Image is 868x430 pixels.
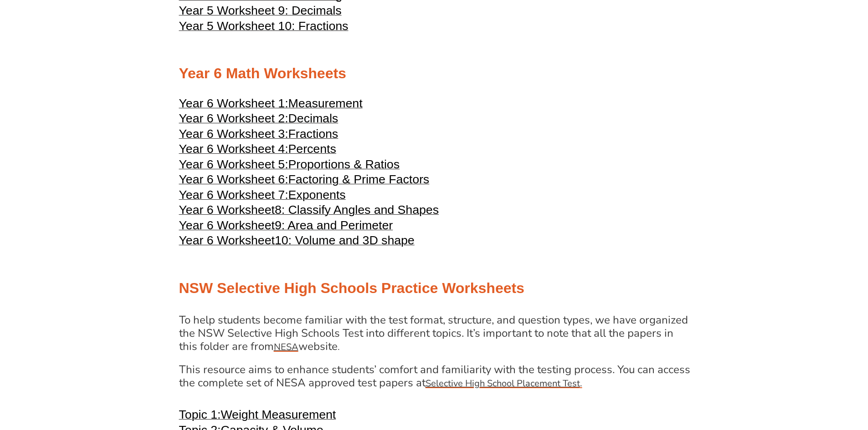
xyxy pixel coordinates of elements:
u: Selective High School Placement Test [426,377,580,390]
span: 8: Classify Angles and Shapes [275,203,439,217]
h4: To help students become familiar with the test format, structure, and question types, we have org... [179,314,690,354]
span: Factoring & Prime Factors [288,172,430,186]
span: Weight Measurement [221,408,336,421]
span: Year 6 Worksheet [179,203,275,217]
h2: Year 6 Math Worksheets [179,64,689,83]
span: . [580,377,582,390]
span: Exponents [288,188,346,202]
span: Decimals [288,111,339,125]
a: Year 6 Worksheet9: Area and Perimeter [179,223,393,232]
iframe: Chat Widget [701,327,868,430]
a: Year 6 Worksheet10: Volume and 3D shape [179,238,415,247]
a: Topic 1:Weight Measurement [179,412,336,421]
span: 9: Area and Perimeter [275,218,393,232]
a: Year 6 Worksheet 1:Measurement [179,101,363,110]
span: Year 5 Worksheet 9: Decimals [179,4,342,17]
h4: This resource aims to enhance students’ comfort and familiarity with the testing process. You can... [179,363,690,390]
a: Year 6 Worksheet 5:Proportions & Ratios [179,162,400,171]
a: Year 6 Worksheet 4:Percents [179,146,336,155]
a: Year 6 Worksheet8: Classify Angles and Shapes [179,207,439,216]
a: Year 5 Worksheet 10: Fractions [179,23,349,32]
span: Year 6 Worksheet 6: [179,172,288,186]
span: Proportions & Ratios [288,157,400,171]
span: Year 6 Worksheet 2: [179,111,288,125]
span: 10: Volume and 3D shape [275,233,415,247]
a: Year 6 Worksheet 6:Factoring & Prime Factors [179,177,430,186]
span: Year 6 Worksheet 7: [179,188,288,202]
h2: NSW Selective High Schools Practice Worksheets [179,279,689,298]
a: Selective High School Placement Test. [426,375,582,390]
span: Year 6 Worksheet 4: [179,142,288,156]
a: NESA [274,339,298,354]
a: Year 6 Worksheet 2:Decimals [179,116,339,125]
span: Year 6 Worksheet [179,218,275,232]
span: Year 6 Worksheet 5: [179,157,288,171]
span: Year 6 Worksheet [179,233,275,247]
span: Year 6 Worksheet 3: [179,127,288,141]
span: Fractions [288,127,339,141]
a: Year 6 Worksheet 7:Exponents [179,192,346,201]
a: Year 5 Worksheet 9: Decimals [179,8,342,17]
span: Percents [288,142,336,156]
span: Measurement [288,96,363,110]
span: Year 6 Worksheet 1: [179,96,288,110]
span: . [338,341,340,353]
span: Year 5 Worksheet 10: Fractions [179,19,349,33]
a: Year 6 Worksheet 3:Fractions [179,131,339,140]
span: NESA [274,341,298,353]
span: Topic 1: [179,408,221,421]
